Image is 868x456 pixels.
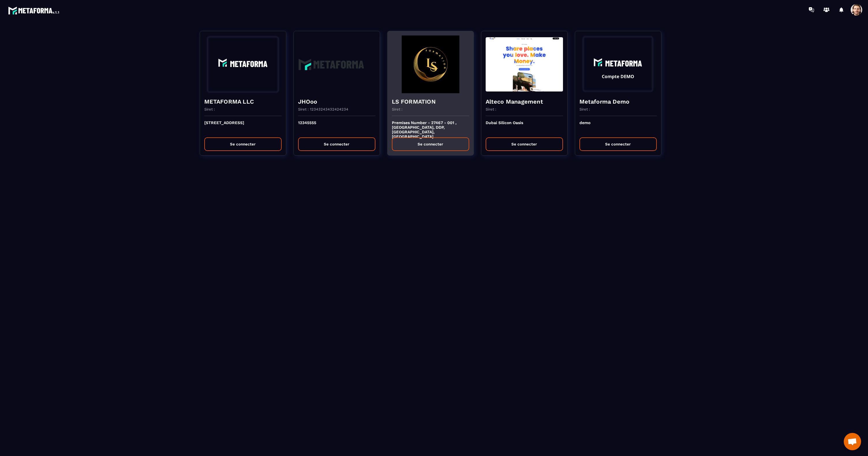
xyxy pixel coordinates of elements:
[298,137,375,151] button: Se connecter
[579,137,657,151] button: Se connecter
[392,137,469,151] button: Se connecter
[579,107,590,111] p: Siret :
[8,5,60,16] img: logo
[392,98,469,106] h4: LS FORMATION
[486,98,563,106] h4: Alteco Management
[204,35,282,93] img: funnel-background
[579,98,657,106] h4: Metaforma Demo
[392,107,403,111] p: Siret :
[392,35,469,93] img: funnel-background
[298,35,375,93] img: funnel-background
[844,433,861,450] a: Mở cuộc trò chuyện
[204,120,282,133] p: [STREET_ADDRESS]
[486,107,496,111] p: Siret :
[486,35,563,93] img: funnel-background
[298,98,375,106] h4: JHOoo
[204,98,282,106] h4: METAFORMA LLC
[392,120,469,133] p: Premises Number - 27467 - 001 , [GEOGRAPHIC_DATA], DDP, [GEOGRAPHIC_DATA], [GEOGRAPHIC_DATA]
[486,120,563,133] p: Dubai Silicon Oasis
[298,120,375,133] p: 12345555
[579,120,657,133] p: demo
[579,35,657,93] img: funnel-background
[204,137,282,151] button: Se connecter
[298,107,348,111] p: Siret : 12343243432424234
[204,107,215,111] p: Siret :
[486,137,563,151] button: Se connecter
